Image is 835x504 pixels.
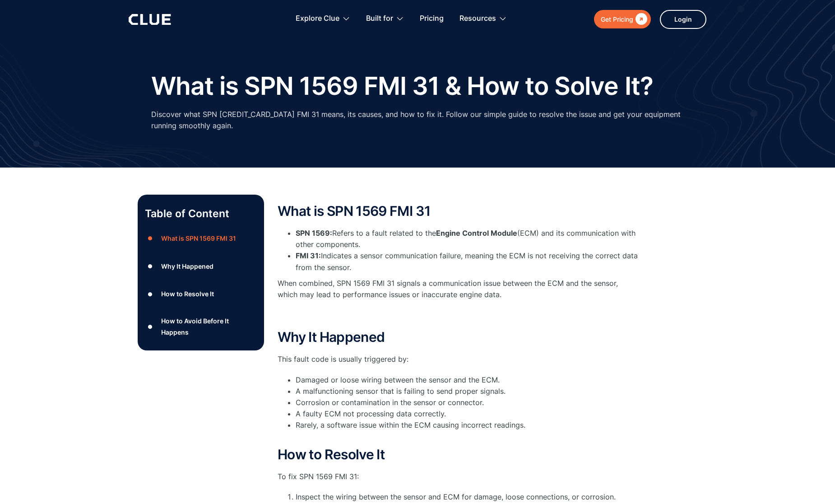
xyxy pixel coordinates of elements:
div: Get Pricing [601,14,633,25]
div: How to Avoid Before It Happens [161,315,257,338]
div: Explore Clue [296,5,339,33]
h1: What is SPN 1569 FMI 31 & How to Solve It? [151,72,653,100]
div: Built for [366,5,404,33]
div: ● [145,320,156,333]
li: Inspect the wiring between the sensor and ECM for damage, loose connections, or corrosion. [296,491,639,503]
p: To fix SPN 1569 FMI 31: [278,471,639,482]
p: When combined, SPN 1569 FMI 31 signals a communication issue between the ECM and the sensor, whic... [278,278,639,300]
strong: FMI 31: [296,251,321,260]
li: Corrosion or contamination in the sensor or connector. [296,397,639,408]
div: Built for [366,5,393,33]
div: ● [145,232,156,245]
strong: Engine Control Module [436,229,517,238]
h2: Why It Happened [278,330,639,345]
a: Get Pricing [594,10,651,28]
a: ●How to Avoid Before It Happens [145,315,257,338]
a: ●How to Resolve It [145,287,257,301]
a: ●What is SPN 1569 FMI 31 [145,232,257,245]
div: Why It Happened [161,261,213,272]
a: ●Why It Happened [145,260,257,273]
a: Login [660,10,706,29]
div:  [633,14,647,25]
li: Rarely, a software issue within the ECM causing incorrect readings. [296,420,639,442]
div: Resources [459,5,507,33]
h2: How to Resolve It [278,447,639,462]
li: Refers to a fault related to the (ECM) and its communication with other components. [296,228,639,250]
li: A faulty ECM not processing data correctly. [296,408,639,420]
p: Table of Content [145,206,257,221]
h2: What is SPN 1569 FMI 31 [278,204,639,219]
div: ● [145,287,156,301]
a: Pricing [420,5,444,33]
div: What is SPN 1569 FMI 31 [161,233,236,244]
p: ‍ [278,309,639,321]
div: Explore Clue [296,5,350,33]
div: How to Resolve It [161,288,214,299]
div: Resources [459,5,496,33]
li: Indicates a sensor communication failure, meaning the ECM is not receiving the correct data from ... [296,250,639,273]
p: Discover what SPN [CREDIT_CARD_DATA] FMI 31 means, its causes, and how to fix it. Follow our simp... [151,109,684,131]
p: This fault code is usually triggered by: [278,354,639,365]
div: ● [145,260,156,273]
li: A malfunctioning sensor that is failing to send proper signals. [296,386,639,397]
li: Damaged or loose wiring between the sensor and the ECM. [296,374,639,386]
strong: SPN 1569: [296,229,332,238]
